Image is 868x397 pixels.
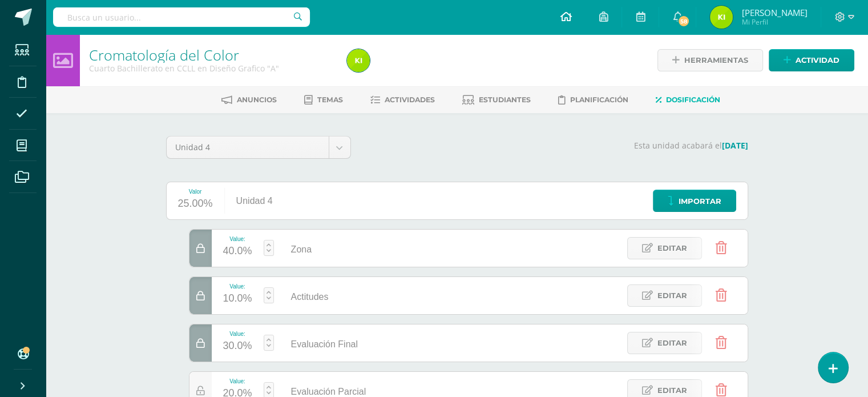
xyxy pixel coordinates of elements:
[223,378,252,384] div: Value:
[89,47,333,63] h1: Cromatología del Color
[291,244,312,254] span: Zona
[653,190,736,212] a: Importar
[684,50,748,71] span: Herramientas
[657,238,687,259] span: Editar
[223,331,252,337] div: Value:
[657,332,687,354] span: Editar
[53,7,310,27] input: Busca un usuario...
[237,95,277,104] span: Anuncios
[677,15,690,27] span: 58
[89,63,333,74] div: Cuarto Bachillerato en CCLL en Diseño Grafico 'A'
[741,7,807,18] span: [PERSON_NAME]
[223,242,252,260] div: 40.0%
[769,49,854,71] a: Actividad
[167,137,350,158] a: Unidad 4
[317,95,343,104] span: Temas
[178,189,213,195] div: Valor
[796,50,839,71] span: Actividad
[178,195,213,213] div: 25.00%
[679,191,721,212] span: Importar
[558,91,628,109] a: Planificación
[291,387,366,396] span: Evaluación Parcial
[741,17,807,27] span: Mi Perfil
[385,95,435,104] span: Actividades
[462,91,531,109] a: Estudiantes
[221,91,277,109] a: Anuncios
[304,91,343,109] a: Temas
[225,182,284,219] div: Unidad 4
[223,283,252,290] div: Value:
[89,45,239,65] a: Cromatología del Color
[291,292,329,302] span: Actitudes
[370,91,435,109] a: Actividades
[722,140,748,151] strong: [DATE]
[223,236,252,242] div: Value:
[223,290,252,308] div: 10.0%
[656,91,720,109] a: Dosificación
[570,95,628,104] span: Planificación
[175,137,320,158] span: Unidad 4
[223,337,252,355] div: 30.0%
[657,285,687,306] span: Editar
[666,95,720,104] span: Dosificación
[479,95,531,104] span: Estudiantes
[347,49,370,72] img: f5b631ca1f37ab8ede0d12c06f22b670.png
[710,6,733,29] img: f5b631ca1f37ab8ede0d12c06f22b670.png
[657,49,763,71] a: Herramientas
[291,339,358,349] span: Evaluación Final
[365,141,748,151] p: Esta unidad acabará el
